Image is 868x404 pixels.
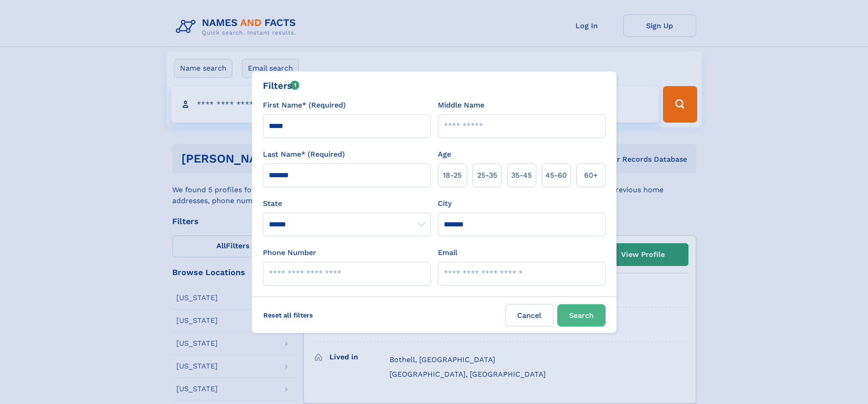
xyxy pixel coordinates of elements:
[263,149,345,160] label: Last Name* (Required)
[263,247,316,258] label: Phone Number
[438,247,457,258] label: Email
[505,304,554,327] label: Cancel
[557,304,606,327] button: Search
[438,149,451,160] label: Age
[263,79,300,92] div: Filters
[257,304,319,326] label: Reset all filters
[438,198,452,209] label: City
[263,198,431,209] label: State
[477,170,497,181] span: 25‑35
[584,170,598,181] span: 60+
[438,100,484,111] label: Middle Name
[443,170,462,181] span: 18‑25
[263,100,346,111] label: First Name* (Required)
[511,170,532,181] span: 35‑45
[545,170,567,181] span: 45‑60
